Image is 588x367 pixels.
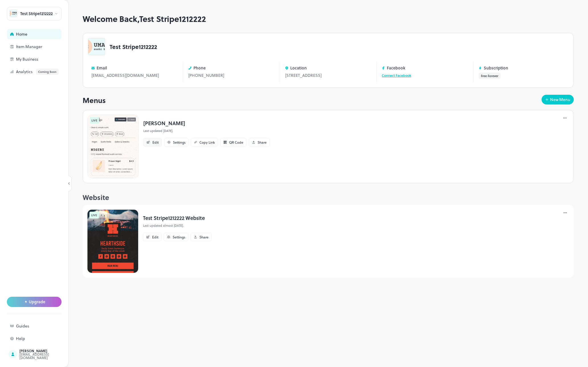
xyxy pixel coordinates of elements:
[16,324,73,328] div: Guides
[19,352,73,359] div: [EMAIL_ADDRESS][DOMAIN_NAME]
[285,72,371,78] div: [STREET_ADDRESS]
[290,66,307,70] p: Location
[16,337,73,341] div: Help
[258,141,267,144] div: Share
[152,235,158,239] div: Edit
[173,141,185,144] div: Settings
[542,95,574,104] button: New Menu
[143,119,270,127] p: [PERSON_NAME]
[143,223,212,228] p: Last updated almost [DATE].
[152,141,159,144] div: Edit
[199,235,209,239] div: Share
[479,73,501,79] button: Free Forever
[88,38,105,55] img: avatar
[20,12,53,16] div: Test Stripe1212222
[83,192,574,203] div: Website
[97,66,107,70] p: Email
[83,14,574,24] h1: Welcome Back, Test Stripe1212222
[16,69,73,75] div: Analytics
[36,69,59,75] div: Coming Soon
[143,214,212,222] p: Test Stripe1212222 Website
[110,44,157,50] p: Test Stripe1212222
[193,66,206,70] p: Phone
[16,57,73,61] div: My Business
[143,129,270,133] p: Last updated [DATE].
[550,98,570,102] div: New Menu
[173,235,185,239] div: Settings
[387,66,405,70] p: Facebook
[382,73,411,78] a: Connect Facebook
[16,45,73,49] div: Item Manager
[16,32,73,36] div: Home
[91,72,178,78] div: [EMAIL_ADDRESS][DOMAIN_NAME]
[484,66,508,70] p: Subscription
[83,95,106,106] p: Menus
[29,300,45,304] span: Upgrade
[188,72,275,78] div: [PHONE_NUMBER]
[19,349,73,352] div: [PERSON_NAME]
[90,117,99,124] div: LIVE
[10,10,17,17] img: avatar
[89,212,99,218] div: LIVE
[229,141,243,144] div: QR Code
[87,209,138,273] img: 3.jpeg
[199,141,215,144] div: Copy Link
[87,115,139,178] img: 175453586170838guixqlrg7.png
